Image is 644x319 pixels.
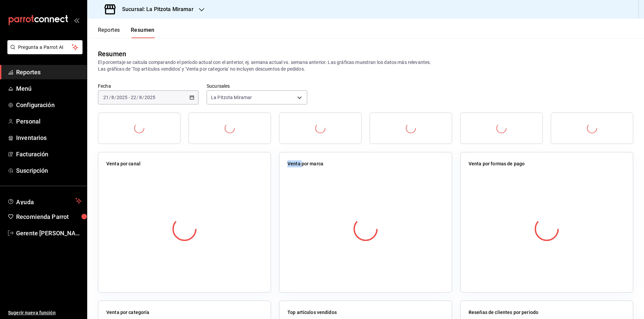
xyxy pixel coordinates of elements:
div: Resumen [98,49,126,59]
p: Venta por categoría [106,309,150,316]
span: Suscripción [16,166,82,175]
input: ---- [116,95,128,100]
span: - [128,95,130,100]
span: Menú [16,84,82,93]
span: / [114,95,116,100]
span: Configuración [16,100,82,109]
div: navigation tabs [98,27,155,38]
input: -- [139,95,142,100]
p: Reseñas de clientes por periodo [469,309,538,316]
label: Fecha [98,84,199,88]
button: Reportes [98,27,120,38]
a: Pregunta a Parrot AI [5,49,83,56]
span: Inventarios [16,133,82,142]
label: Sucursales [207,84,307,88]
span: Personal [16,117,82,126]
button: Resumen [131,27,155,38]
input: -- [111,95,114,100]
span: Recomienda Parrot [16,212,82,221]
span: / [142,95,144,100]
span: Facturación [16,150,82,159]
span: Gerente [PERSON_NAME] [16,229,82,238]
span: La Pitzota Miramar [211,94,252,101]
h3: Sucursal: La Pitzota Miramar [117,5,194,13]
span: Reportes [16,68,82,77]
p: Venta por canal [106,160,141,167]
span: / [109,95,111,100]
p: Venta por marca [287,160,323,167]
p: El porcentaje se calcula comparando el período actual con el anterior, ej. semana actual vs. sema... [98,59,633,72]
button: open_drawer_menu [74,17,79,23]
span: / [137,95,139,100]
span: Ayuda [16,197,73,205]
p: Venta por formas de pago [469,160,525,167]
p: Top artículos vendidos [287,309,337,316]
input: -- [103,95,109,100]
input: -- [130,95,137,100]
span: Sugerir nueva función [8,309,82,316]
span: Pregunta a Parrot AI [18,44,72,51]
button: Pregunta a Parrot AI [7,40,83,54]
input: ---- [144,95,156,100]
